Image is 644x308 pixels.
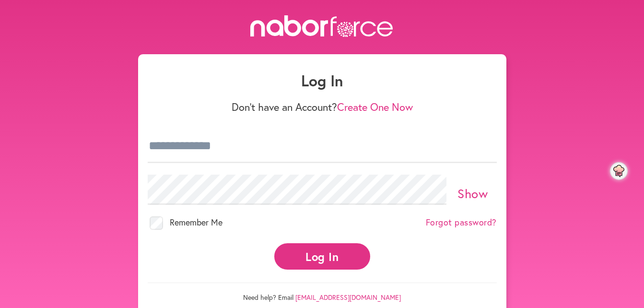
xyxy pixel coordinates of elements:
[148,71,497,90] h1: Log In
[148,283,497,302] p: Need help? Email
[274,243,370,270] button: Log In
[337,100,413,114] a: Create One Now
[457,185,488,201] a: Show
[295,293,401,302] a: [EMAIL_ADDRESS][DOMAIN_NAME]
[426,217,497,228] a: Forgot password?
[170,216,222,228] span: Remember Me
[148,101,497,113] p: Don't have an Account?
